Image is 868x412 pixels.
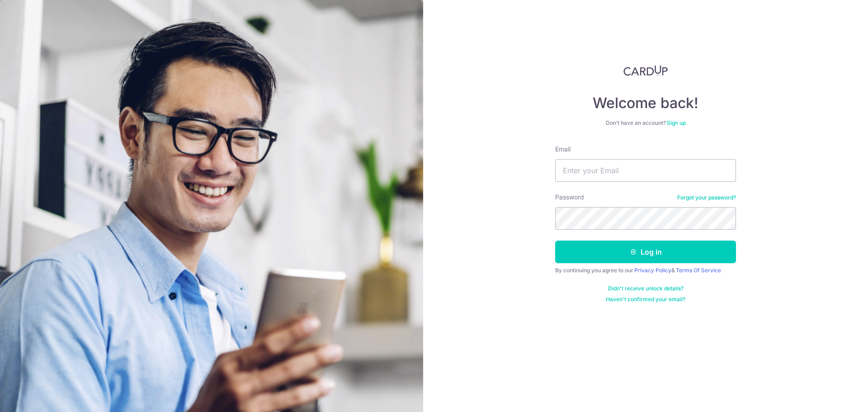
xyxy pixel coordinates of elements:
a: Forgot your password? [677,194,736,201]
label: Email [555,145,571,154]
a: Haven't confirmed your email? [606,296,685,303]
button: Log in [555,241,736,263]
input: Enter your Email [555,159,736,182]
label: Password [555,193,584,202]
a: Terms Of Service [676,267,721,274]
a: Didn't receive unlock details? [608,285,684,292]
a: Sign up [667,119,686,126]
a: Privacy Policy [634,267,671,274]
img: CardUp Logo [623,65,668,76]
div: Don’t have an account? [555,119,736,127]
div: By continuing you agree to our & [555,267,736,274]
h4: Welcome back! [555,94,736,112]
